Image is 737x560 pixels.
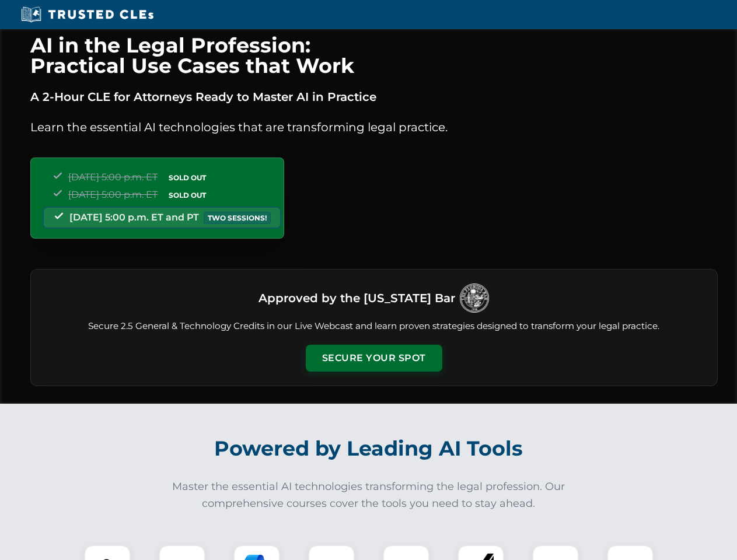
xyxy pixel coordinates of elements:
span: SOLD OUT [165,171,210,184]
span: [DATE] 5:00 p.m. ET [68,189,158,200]
h1: AI in the Legal Profession: Practical Use Cases that Work [30,35,718,76]
h2: Powered by Leading AI Tools [46,428,692,469]
h3: Approved by the [US_STATE] Bar [259,288,455,309]
p: Master the essential AI technologies transforming the legal profession. Our comprehensive courses... [165,478,573,512]
span: [DATE] 5:00 p.m. ET [68,171,158,183]
img: Trusted CLEs [18,6,157,23]
button: Secure Your Spot [306,345,442,372]
p: Learn the essential AI technologies that are transforming legal practice. [30,118,718,136]
p: A 2-Hour CLE for Attorneys Ready to Master AI in Practice [30,87,718,106]
span: SOLD OUT [165,189,210,201]
p: Secure 2.5 General & Technology Credits in our Live Webcast and learn proven strategies designed ... [45,320,703,333]
img: Logo [460,283,489,313]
